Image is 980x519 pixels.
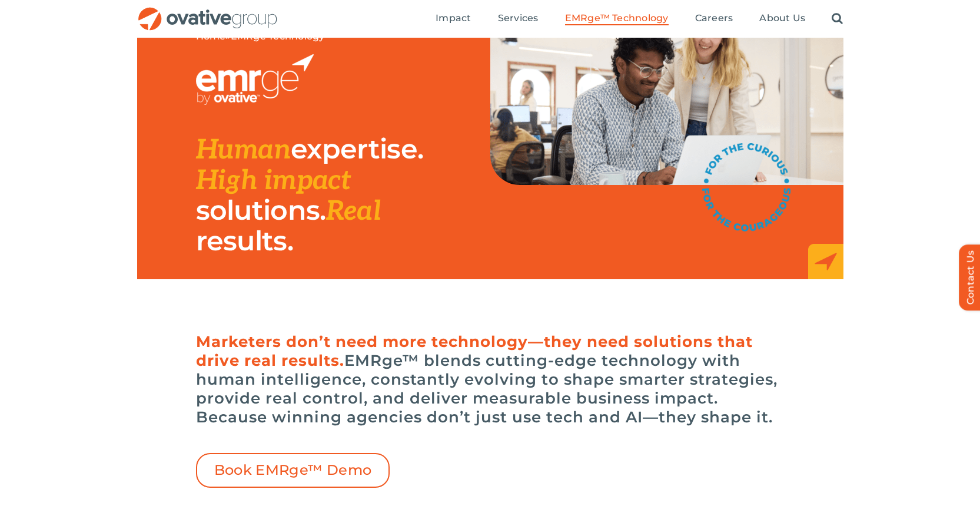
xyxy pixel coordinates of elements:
a: Impact [436,12,471,25]
h6: EMRge™ blends cutting-edge technology with human intelligence, constantly evolving to shape smart... [196,332,785,427]
span: Book EMRge™ Demo [214,462,372,479]
span: Impact [436,12,471,24]
span: Careers [695,12,733,24]
img: EMRge Landing Page Header Image [490,8,843,185]
span: results. [196,224,293,257]
a: Services [498,12,539,25]
span: expertise. [291,132,423,166]
a: OG_Full_horizontal_RGB [137,6,278,17]
img: EMRge_HomePage_Elements_Arrow Box [808,244,843,279]
a: Book EMRge™ Demo [196,453,390,488]
a: EMRge™ Technology [565,12,669,25]
span: High impact [196,164,351,197]
a: About Us [759,12,805,25]
span: Marketers don’t need more technology—they need solutions that drive real results. [196,332,753,370]
span: Human [196,134,291,167]
span: Services [498,12,539,24]
img: EMRGE_RGB_wht [196,54,314,105]
span: solutions. [196,193,326,227]
span: About Us [759,12,805,24]
span: EMRge™ Technology [565,12,669,24]
a: Search [832,12,843,25]
span: Real [326,195,381,228]
a: Careers [695,12,733,25]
